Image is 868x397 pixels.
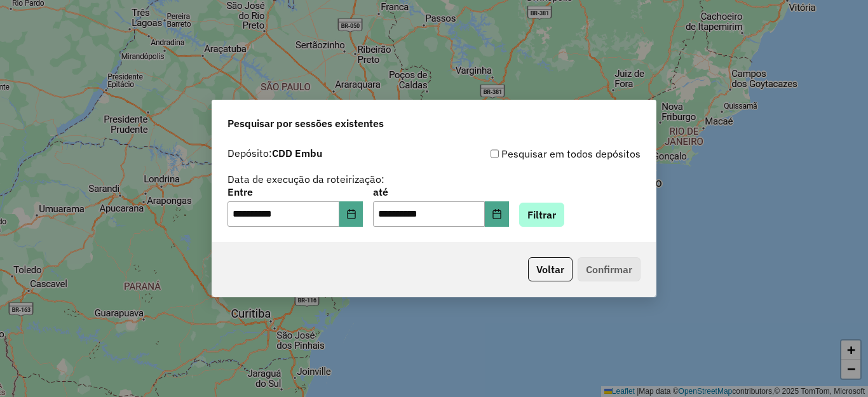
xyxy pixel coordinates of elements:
div: Pesquisar em todos depósitos [434,146,641,161]
button: Choose Date [339,201,363,227]
span: Pesquisar por sessões existentes [227,116,384,131]
strong: CDD Embu [272,147,322,159]
button: Voltar [528,257,573,281]
button: Filtrar [519,203,564,227]
label: Depósito: [227,145,322,161]
label: Data de execução da roteirização: [227,172,384,187]
button: Choose Date [485,201,509,227]
label: até [373,184,508,199]
label: Entre [227,184,363,199]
